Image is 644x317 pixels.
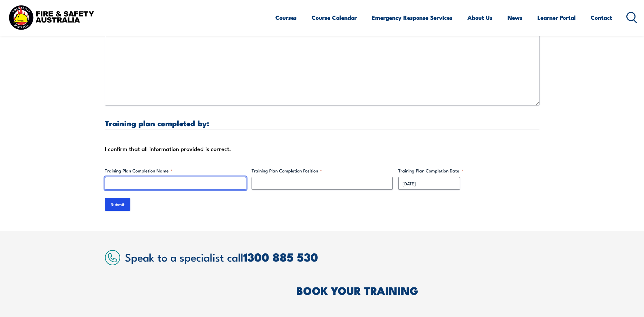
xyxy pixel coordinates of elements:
label: Training Plan Completion Date [398,167,539,174]
div: I confirm that all information provided is correct. [105,144,539,154]
a: Contact [591,9,612,27]
label: Training Plan Completion Position [252,167,393,174]
h2: BOOK YOUR TRAINING [296,285,539,295]
a: Courses [275,9,297,27]
a: News [508,9,522,27]
label: Training Plan Completion Name [105,167,246,174]
a: Learner Portal [537,9,576,27]
a: About Us [467,9,493,27]
input: Submit [105,198,130,211]
a: Emergency Response Services [372,9,453,27]
a: Course Calendar [312,9,357,27]
a: 1300 885 530 [243,248,318,266]
h3: Training plan completed by: [105,119,539,127]
h2: Speak to a specialist call [125,251,539,263]
input: dd/mm/yyyy [398,177,460,190]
